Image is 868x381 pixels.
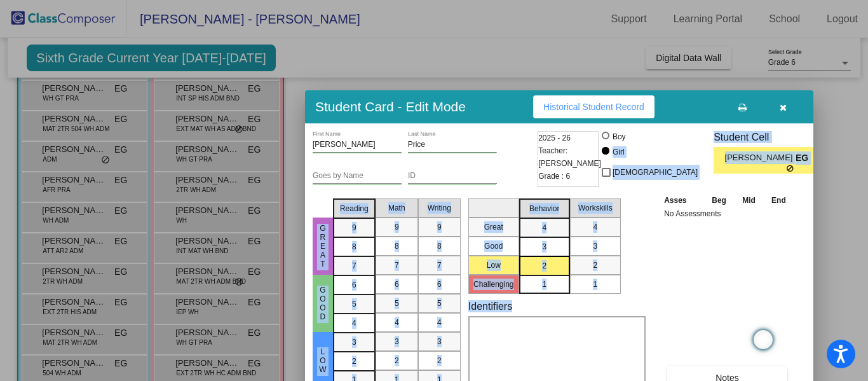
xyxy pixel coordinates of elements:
span: 6 [352,279,356,291]
div: Girl [612,146,625,158]
span: 8 [352,241,356,253]
span: Great [317,224,329,268]
th: Asses [661,193,703,207]
span: 5 [437,298,442,309]
span: 2 [542,260,546,272]
span: 4 [352,317,356,329]
span: 3 [542,241,546,253]
span: 5 [395,298,399,309]
span: 6 [395,279,399,290]
span: [DEMOGRAPHIC_DATA] [613,165,698,180]
span: Teacher: [PERSON_NAME] [538,144,601,170]
span: Workskills [578,202,613,214]
span: 8 [395,240,399,252]
span: 1 [542,279,546,290]
span: Writing [428,202,451,214]
span: 3 [395,336,399,347]
span: 6 [437,279,442,290]
span: 7 [352,260,356,272]
span: 2 [593,260,597,271]
span: 7 [437,260,442,271]
td: No Assessments [661,207,794,220]
span: 9 [395,221,399,233]
span: 4 [593,221,597,233]
span: Grade : 6 [538,170,570,183]
span: 2 [352,356,356,367]
span: 2 [813,153,824,168]
span: Behavior [529,203,559,214]
span: 5 [352,298,356,310]
span: Good [317,286,329,321]
span: 7 [395,260,399,271]
span: Historical Student Record [543,102,644,112]
span: 8 [437,240,442,252]
span: EG [796,151,813,165]
label: Identifiers [468,300,512,312]
span: 4 [395,317,399,328]
span: Low [317,347,329,374]
th: Beg [703,193,734,207]
span: 4 [437,317,442,328]
span: 4 [542,222,546,233]
input: goes by name [313,172,402,181]
span: 2025 - 26 [538,132,571,144]
span: 3 [352,336,356,348]
span: Math [388,202,405,214]
span: 9 [437,221,442,233]
th: End [763,193,794,207]
span: Reading [340,203,369,214]
div: Boy [612,131,626,142]
h3: Student Cell [714,131,824,143]
span: 2 [437,355,442,366]
span: 9 [352,222,356,233]
span: 2 [395,355,399,366]
button: Historical Student Record [533,95,654,118]
h3: Student Card - Edit Mode [315,99,466,114]
span: 1 [593,279,597,290]
span: 3 [437,336,442,347]
th: Mid [735,193,763,207]
span: [PERSON_NAME] [725,151,796,165]
span: 3 [593,240,597,252]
